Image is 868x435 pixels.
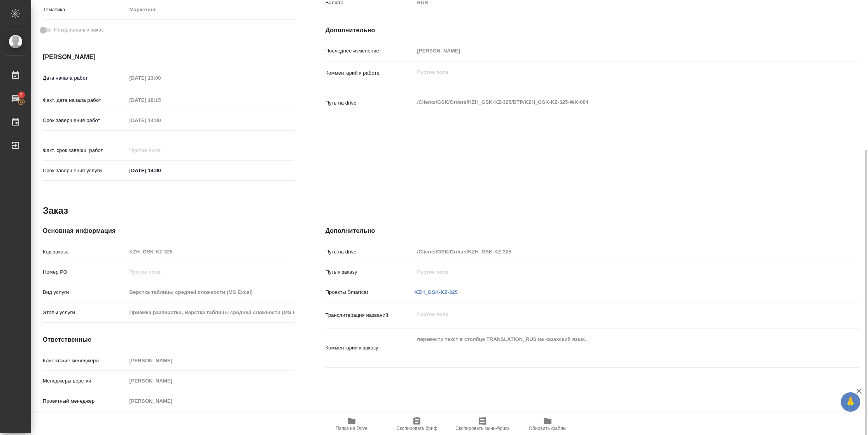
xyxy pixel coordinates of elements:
[43,167,127,175] p: Срок завершения услуги
[43,248,127,256] p: Код заказа
[43,397,127,405] p: Проектный менеджер
[127,165,195,176] input: ✎ Введи что-нибудь
[515,413,580,435] button: Обновить файлы
[450,413,515,435] button: Скопировать мини-бриф
[127,94,195,106] input: Пустое поле
[127,355,294,366] input: Пустое поле
[415,45,815,56] input: Пустое поле
[43,96,127,104] p: Факт. дата начала работ
[127,246,294,257] input: Пустое поле
[43,335,294,344] h4: Ответственные
[325,47,415,55] p: Последнее изменение
[43,357,127,365] p: Клиентские менеджеры
[127,3,294,16] div: Маркетинг
[54,26,103,34] span: Нотариальный заказ
[325,268,415,276] p: Путь к заказу
[2,89,29,108] a: 2
[127,307,294,318] input: Пустое поле
[325,26,859,35] h4: Дополнительно
[15,91,27,99] span: 2
[415,96,815,109] textarea: /Clients/GSK/Orders/KZH_GSK-KZ-325/DTP/KZH_GSK-KZ-325-WK-004
[43,74,127,82] p: Дата начала работ
[43,204,68,217] h2: Заказ
[43,226,294,236] h4: Основная информация
[415,333,815,362] textarea: перевести текст в столбце TRANSLATION_RUS на казахский язык.
[841,392,860,412] button: 🙏
[325,99,415,107] p: Путь на drive
[43,117,127,124] p: Срок завершения работ
[43,309,127,316] p: Этапы услуги
[384,413,450,435] button: Скопировать бриф
[43,6,127,14] p: Тематика
[396,426,437,431] span: Скопировать бриф
[43,52,294,62] h4: [PERSON_NAME]
[43,288,127,296] p: Вид услуги
[325,69,415,77] p: Комментарий к работе
[336,426,367,431] span: Папка на Drive
[127,145,195,156] input: Пустое поле
[319,413,384,435] button: Папка на Drive
[325,226,859,236] h4: Дополнительно
[455,426,509,431] span: Скопировать мини-бриф
[325,248,415,256] p: Путь на drive
[43,147,127,154] p: Факт. срок заверш. работ
[127,395,294,407] input: Пустое поле
[325,311,415,319] p: Транслитерация названий
[844,394,857,410] span: 🙏
[325,344,415,352] p: Комментарий к заказу
[127,287,294,298] input: Пустое поле
[127,266,294,278] input: Пустое поле
[415,246,815,257] input: Пустое поле
[43,268,127,276] p: Номер РО
[529,426,567,431] span: Обновить файлы
[415,266,815,278] input: Пустое поле
[127,375,294,386] input: Пустое поле
[127,72,195,84] input: Пустое поле
[127,115,195,126] input: Пустое поле
[43,377,127,385] p: Менеджеры верстки
[325,288,415,296] p: Проекты Smartcat
[415,289,458,295] a: KZH_GSK-KZ-325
